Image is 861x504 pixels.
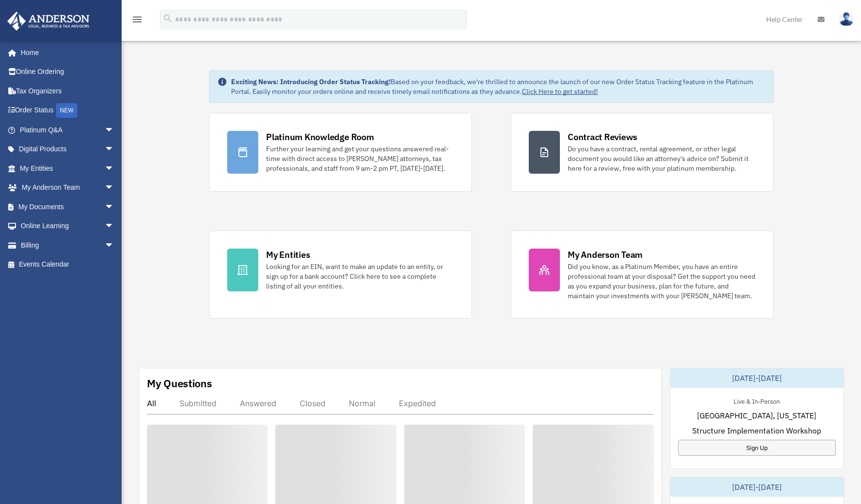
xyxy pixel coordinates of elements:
a: Click Here to get started! [522,87,598,96]
img: Anderson Advisors Platinum Portal [4,12,92,31]
div: My Anderson Team [568,249,643,261]
div: Platinum Knowledge Room [266,131,374,143]
img: User Pic [839,12,854,26]
span: arrow_drop_down [105,197,124,217]
a: Home [7,43,124,62]
div: Did you know, as a Platinum Member, you have an entire professional team at your disposal? Get th... [568,262,755,301]
span: arrow_drop_down [105,159,124,179]
div: Do you have a contract, rental agreement, or other legal document you would like an attorney's ad... [568,144,755,173]
i: menu [131,14,143,25]
a: My Documentsarrow_drop_down [7,197,129,216]
div: Submitted [179,398,216,408]
span: arrow_drop_down [105,178,124,198]
a: Order StatusNEW [7,101,129,121]
a: Tax Organizers [7,81,129,101]
a: menu [131,17,143,25]
div: Live & In-Person [726,396,788,406]
div: NEW [56,103,77,118]
div: Expedited [399,398,436,408]
a: My Entitiesarrow_drop_down [7,159,129,178]
span: arrow_drop_down [105,216,124,236]
a: Platinum Q&Aarrow_drop_down [7,120,129,140]
span: arrow_drop_down [105,140,124,160]
a: My Anderson Teamarrow_drop_down [7,178,129,198]
a: Digital Productsarrow_drop_down [7,140,129,159]
div: My Questions [147,376,212,391]
a: Contract Reviews Do you have a contract, rental agreement, or other legal document you would like... [511,113,773,192]
a: Online Ordering [7,62,129,82]
a: Sign Up [678,440,836,456]
a: Platinum Knowledge Room Further your learning and get your questions answered real-time with dire... [209,113,472,192]
div: Answered [240,398,276,408]
div: [DATE]-[DATE] [670,477,844,497]
div: Normal [349,398,376,408]
a: My Entities Looking for an EIN, want to make an update to an entity, or sign up for a bank accoun... [209,231,472,319]
a: Billingarrow_drop_down [7,235,129,255]
div: Contract Reviews [568,131,637,143]
span: arrow_drop_down [105,120,124,140]
span: [GEOGRAPHIC_DATA], [US_STATE] [697,410,816,421]
div: Further your learning and get your questions answered real-time with direct access to [PERSON_NAM... [266,144,454,173]
span: Structure Implementation Workshop [692,425,821,436]
i: search [162,13,173,24]
div: Closed [300,398,325,408]
a: Events Calendar [7,255,129,274]
div: All [147,398,156,408]
strong: Exciting News: Introducing Order Status Tracking! [231,77,391,86]
div: [DATE]-[DATE] [670,368,844,388]
div: Looking for an EIN, want to make an update to an entity, or sign up for a bank account? Click her... [266,262,454,291]
div: My Entities [266,249,310,261]
div: Based on your feedback, we're thrilled to announce the launch of our new Order Status Tracking fe... [231,77,765,96]
a: My Anderson Team Did you know, as a Platinum Member, you have an entire professional team at your... [511,231,773,319]
a: Online Learningarrow_drop_down [7,216,129,236]
span: arrow_drop_down [105,235,124,255]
